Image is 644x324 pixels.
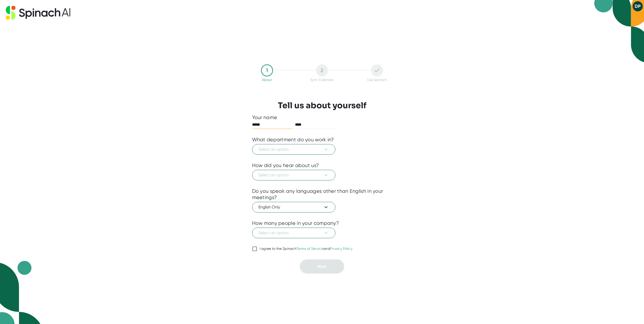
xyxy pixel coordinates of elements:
[310,78,334,82] div: Sync Calendar
[252,202,335,212] button: English Only
[252,144,335,155] button: Select an option
[258,172,329,178] span: Select an option
[252,114,392,121] div: Your name
[316,64,328,76] div: 2
[252,137,334,143] div: What department do you work in?
[252,228,335,238] button: Select an option
[261,64,273,76] div: 1
[258,204,329,210] span: English Only
[258,146,329,152] span: Select an option
[300,259,344,274] button: Next
[252,162,319,169] div: How did you hear about us?
[278,101,366,110] h3: Tell us about yourself
[367,78,387,82] div: Use Spinach
[252,170,335,180] button: Select an option
[258,230,329,236] span: Select an option
[252,220,339,226] div: How many people in your company?
[318,264,326,269] span: Next
[262,78,272,82] div: About
[297,247,323,251] a: Terms of Service
[330,247,353,251] a: Privacy Policy
[252,188,392,201] div: Do you speak any languages other than English in your meetings?
[633,1,643,11] button: DP
[260,247,353,251] div: I agree to the Spinach and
